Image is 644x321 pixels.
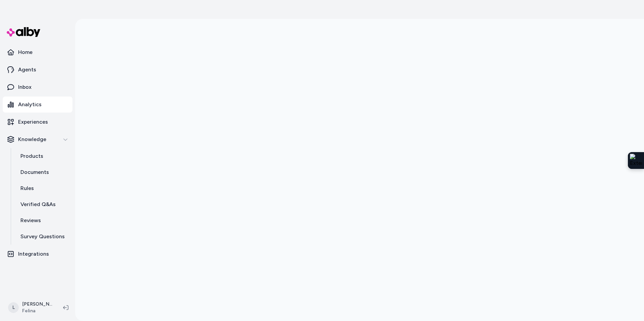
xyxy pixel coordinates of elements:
[14,180,72,196] a: Rules
[18,250,49,258] p: Integrations
[14,212,72,229] a: Reviews
[20,200,56,208] p: Verified Q&As
[18,135,46,143] p: Knowledge
[3,246,72,262] a: Integrations
[18,83,32,91] p: Inbox
[14,196,72,212] a: Verified Q&As
[4,297,58,318] button: L[PERSON_NAME]Felina
[3,44,72,60] a: Home
[20,152,43,160] p: Products
[18,48,33,56] p: Home
[3,79,72,95] a: Inbox
[14,148,72,164] a: Products
[22,308,52,314] span: Felina
[20,233,65,241] p: Survey Questions
[3,62,72,78] a: Agents
[14,164,72,180] a: Documents
[20,184,34,192] p: Rules
[22,301,52,308] p: [PERSON_NAME]
[7,27,40,37] img: alby Logo
[20,216,41,224] p: Reviews
[3,114,72,130] a: Experiences
[3,97,72,113] a: Analytics
[18,101,42,109] p: Analytics
[630,154,642,167] img: Extension Icon
[18,66,36,74] p: Agents
[14,229,72,245] a: Survey Questions
[3,131,72,147] button: Knowledge
[8,302,19,313] span: L
[18,118,48,126] p: Experiences
[20,168,49,176] p: Documents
